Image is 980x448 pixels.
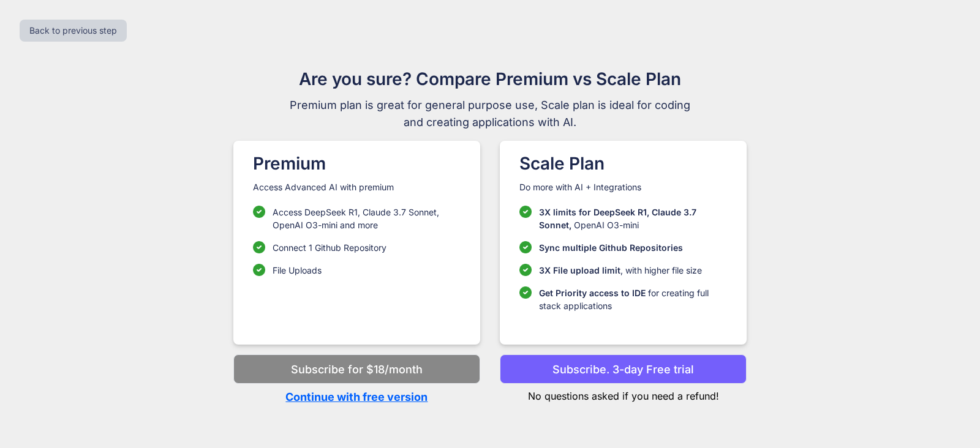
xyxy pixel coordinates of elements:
[273,264,322,277] p: File Uploads
[233,389,480,405] p: Continue with free version
[273,241,386,254] p: Connect 1 Github Repository
[519,286,532,299] img: checklist
[291,361,423,378] p: Subscribe for $18/month
[253,206,265,218] img: checklist
[539,288,646,298] span: Get Priority access to IDE
[500,384,747,403] p: No questions asked if you need a refund!
[539,264,702,277] p: , with higher file size
[519,181,727,193] p: Do more with AI + Integrations
[273,206,461,231] p: Access DeepSeek R1, Claude 3.7 Sonnet, OpenAI O3-mini and more
[552,361,694,378] p: Subscribe. 3-day Free trial
[284,97,696,131] span: Premium plan is great for general purpose use, Scale plan is ideal for coding and creating applic...
[539,241,683,254] p: Sync multiple Github Repositories
[519,264,532,276] img: checklist
[500,354,747,384] button: Subscribe. 3-day Free trial
[253,151,461,176] h1: Premium
[539,286,727,312] p: for creating full stack applications
[20,20,127,42] button: Back to previous step
[253,241,265,253] img: checklist
[539,207,696,230] span: 3X limits for DeepSeek R1, Claude 3.7 Sonnet,
[519,206,532,218] img: checklist
[284,66,696,92] h1: Are you sure? Compare Premium vs Scale Plan
[253,181,461,193] p: Access Advanced AI with premium
[539,265,620,275] span: 3X File upload limit
[233,354,480,384] button: Subscribe for $18/month
[519,151,727,176] h1: Scale Plan
[253,264,265,276] img: checklist
[519,241,532,253] img: checklist
[539,206,727,231] p: OpenAI O3-mini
